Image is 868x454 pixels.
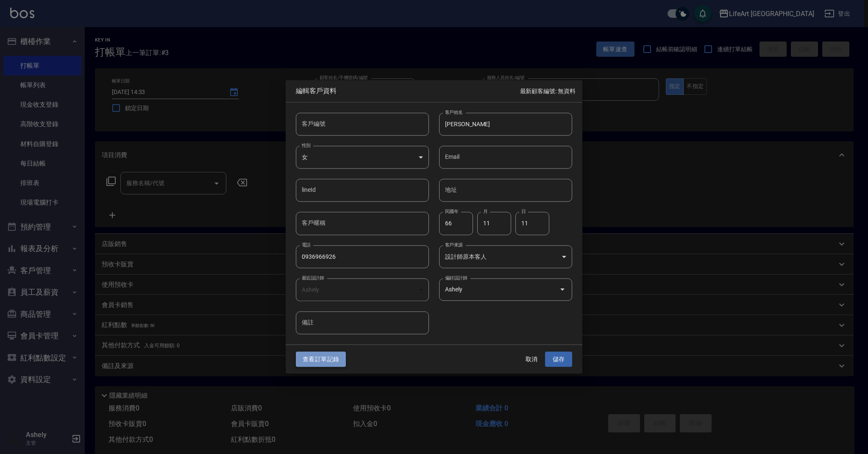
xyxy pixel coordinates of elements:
[302,142,311,148] label: 性別
[520,87,576,96] p: 最新顧客編號: 無資料
[296,146,429,169] div: 女
[439,245,572,268] div: 設計師原本客人
[445,109,463,115] label: 客戶姓名
[302,274,324,281] label: 最近設計師
[518,352,545,367] button: 取消
[296,87,520,95] span: 編輯客戶資料
[445,274,467,281] label: 偏好設計師
[302,241,311,248] label: 電話
[445,241,463,248] label: 客戶來源
[521,208,526,215] label: 日
[445,208,458,215] label: 民國年
[556,283,569,296] button: Open
[483,208,487,215] label: 月
[545,352,572,367] button: 儲存
[296,278,429,301] div: Ashely
[296,352,346,367] button: 查看訂單記錄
